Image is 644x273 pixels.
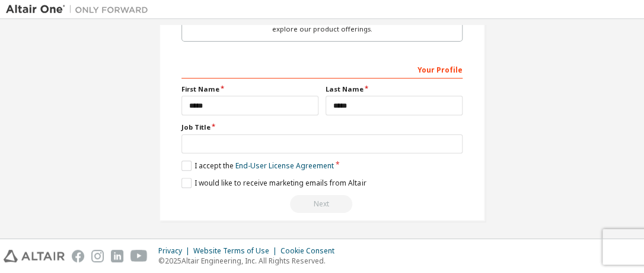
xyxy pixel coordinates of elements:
label: Last Name [326,84,463,94]
p: © 2025 Altair Engineering, Inc. All Rights Reserved. [158,256,342,266]
a: End-User License Agreement [235,161,334,171]
label: First Name [181,84,318,94]
img: instagram.svg [91,250,104,262]
img: youtube.svg [130,250,148,262]
img: linkedin.svg [111,250,123,262]
label: Job Title [181,123,463,132]
div: Read and acccept EULA to continue [181,195,463,213]
label: I accept the [181,161,334,171]
img: altair_logo.svg [4,250,65,262]
div: Your Profile [181,59,463,79]
div: Website Terms of Use [193,246,280,256]
div: Privacy [158,246,193,256]
img: Altair One [6,4,154,15]
label: I would like to receive marketing emails from Altair [181,178,366,188]
img: facebook.svg [72,250,84,262]
div: Cookie Consent [280,246,342,256]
